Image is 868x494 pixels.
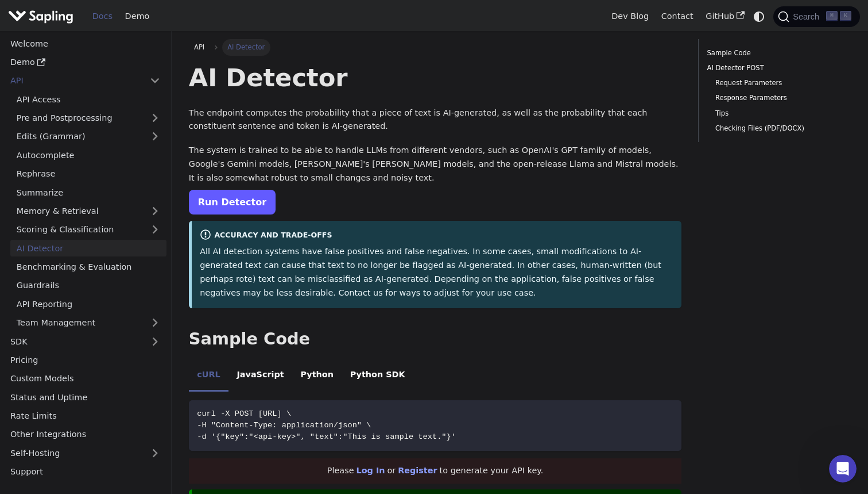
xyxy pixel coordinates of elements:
a: Dev Blog [605,7,654,25]
a: AI Detector [10,240,166,256]
div: Accuracy and Trade-offs [200,229,673,243]
a: Pre and Postprocessing [10,110,166,127]
a: Demo [119,7,156,25]
li: Python SDK [342,360,413,392]
a: SDK [4,333,144,350]
a: Team Management [10,315,166,331]
a: Checking Files (PDF/DOCX) [715,123,843,134]
li: cURL [189,360,228,392]
button: Switch between dark and light mode (currently system mode) [751,8,768,25]
a: GitHub [699,7,750,25]
a: Request Parameters [715,78,843,89]
a: Memory & Retrieval [10,203,166,220]
button: Expand sidebar category 'SDK' [144,333,166,350]
h1: AI Detector [189,62,682,93]
a: API Access [10,91,166,108]
a: Tips [715,108,843,119]
p: The endpoint computes the probability that a piece of text is AI-generated, as well as the probab... [189,106,682,134]
li: JavaScript [228,360,292,392]
a: Contact [655,7,700,25]
a: Summarize [10,184,166,201]
a: Rephrase [10,166,166,182]
a: AI Detector POST [707,63,847,74]
a: Autocomplete [10,147,166,163]
a: Docs [86,7,119,25]
a: API Reporting [10,296,166,312]
a: Sample Code [707,48,847,59]
button: Search (Command+K) [773,6,859,27]
a: API [4,72,144,89]
span: API [194,43,204,51]
a: Self-Hosting [4,445,166,461]
li: Python [292,360,342,392]
a: Pricing [4,352,166,369]
h2: Sample Code [189,329,682,350]
a: Response Parameters [715,93,843,104]
a: Demo [4,54,166,71]
a: Custom Models [4,370,166,387]
kbd: K [840,11,851,21]
a: Welcome [4,35,166,52]
a: API [189,39,210,55]
a: Register [398,466,437,475]
a: Log In [356,466,385,475]
div: Please or to generate your API key. [189,458,682,484]
span: -d '{"key":"<api-key>", "text":"This is sample text."}' [197,432,456,441]
span: curl -X POST [URL] \ [197,409,291,418]
a: Guardrails [10,277,166,294]
p: The system is trained to be able to handle LLMs from different vendors, such as OpenAI's GPT fami... [189,144,682,185]
a: Benchmarking & Evaluation [10,259,166,275]
a: Sapling.ai [8,8,77,25]
span: AI Detector [222,39,270,55]
p: All AI detection systems have false positives and false negatives. In some cases, small modificat... [200,245,673,300]
button: Collapse sidebar category 'API' [144,72,166,89]
a: Scoring & Classification [10,221,166,238]
a: Edits (Grammar) [10,128,166,145]
a: Support [4,464,166,480]
a: Run Detector [189,190,276,215]
a: Status and Uptime [4,389,166,405]
nav: Breadcrumbs [189,39,682,55]
a: Rate Limits [4,408,166,424]
iframe: Intercom live chat [829,455,857,482]
span: -H "Content-Type: application/json" \ [197,421,371,430]
a: Other Integrations [4,426,166,443]
kbd: ⌘ [826,11,838,21]
img: Sapling.ai [8,8,73,25]
span: Search [789,12,826,21]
